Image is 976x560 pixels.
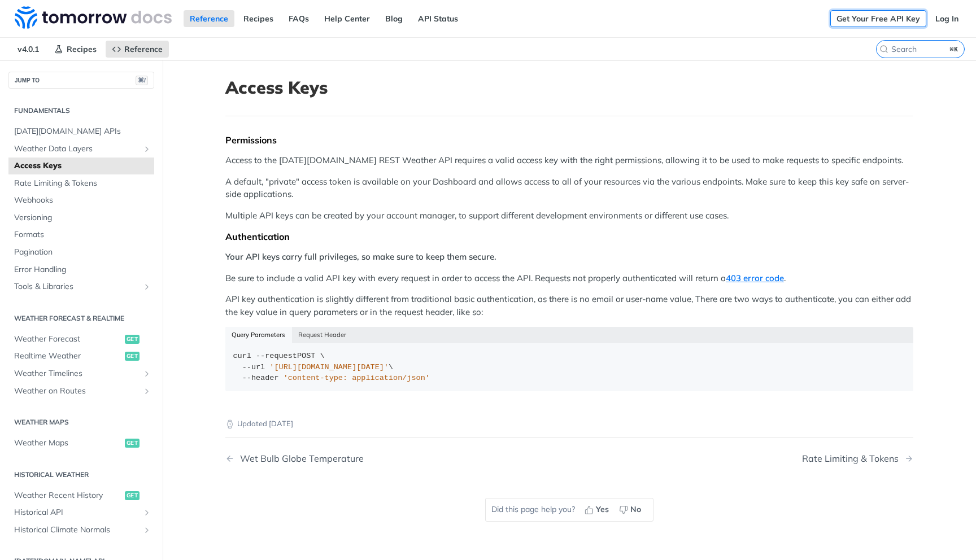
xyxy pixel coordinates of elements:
[14,195,151,206] span: Webhooks
[225,442,913,475] nav: Pagination Controls
[929,10,965,27] a: Log In
[8,348,154,365] a: Realtime Weatherget
[8,175,154,192] a: Rate Limiting & Tokens
[225,453,520,464] a: Previous Page: Wet Bulb Globe Temperature
[142,282,151,291] button: Show subpages for Tools & Libraries
[124,44,163,54] span: Reference
[125,335,140,344] span: get
[596,504,609,515] span: Yes
[8,158,154,174] a: Access Keys
[225,272,913,285] p: Be sure to include a valid API key with every request in order to access the API. Requests not pr...
[8,435,154,452] a: Weather Mapsget
[8,261,154,278] a: Error Handling
[8,331,154,348] a: Weather Forecastget
[125,491,140,500] span: get
[8,383,154,400] a: Weather on RoutesShow subpages for Weather on Routes
[412,10,464,27] a: API Status
[142,145,151,154] button: Show subpages for Weather Data Layers
[8,72,154,89] button: JUMP TO⌘/
[142,508,151,517] button: Show subpages for Historical API
[184,10,234,27] a: Reference
[8,192,154,209] a: Webhooks
[225,293,913,318] p: API key authentication is slightly different from traditional basic authentication, as there is n...
[142,526,151,535] button: Show subpages for Historical Climate Normals
[225,209,913,222] p: Multiple API keys can be created by your account manager, to support different development enviro...
[225,231,913,242] div: Authentication
[282,10,315,27] a: FAQs
[225,134,913,146] div: Permissions
[14,507,140,518] span: Historical API
[8,226,154,243] a: Formats
[8,417,154,427] h2: Weather Maps
[14,334,122,345] span: Weather Forecast
[630,504,641,515] span: No
[14,178,151,189] span: Rate Limiting & Tokens
[142,369,151,378] button: Show subpages for Weather Timelines
[947,43,961,55] kbd: ⌘K
[8,313,154,323] h2: Weather Forecast & realtime
[14,143,140,155] span: Weather Data Layers
[318,10,376,27] a: Help Center
[8,487,154,504] a: Weather Recent Historyget
[14,281,140,292] span: Tools & Libraries
[233,351,906,384] div: POST \ \
[830,10,926,27] a: Get Your Free API Key
[485,498,653,522] div: Did this page help you?
[8,365,154,382] a: Weather TimelinesShow subpages for Weather Timelines
[379,10,409,27] a: Blog
[233,352,251,360] span: curl
[8,278,154,295] a: Tools & LibrariesShow subpages for Tools & Libraries
[14,212,151,224] span: Versioning
[14,126,151,137] span: [DATE][DOMAIN_NAME] APIs
[11,41,45,58] span: v4.0.1
[8,209,154,226] a: Versioning
[581,501,615,518] button: Yes
[142,387,151,396] button: Show subpages for Weather on Routes
[256,352,297,360] span: --request
[14,351,122,362] span: Realtime Weather
[234,453,364,464] div: Wet Bulb Globe Temperature
[237,10,280,27] a: Recipes
[269,363,389,371] span: '[URL][DOMAIN_NAME][DATE]'
[802,453,904,464] div: Rate Limiting & Tokens
[879,45,888,54] svg: Search
[14,386,140,397] span: Weather on Routes
[225,418,913,430] p: Updated [DATE]
[292,327,353,343] button: Request Header
[225,77,913,98] h1: Access Keys
[15,6,172,29] img: Tomorrow.io Weather API Docs
[615,501,647,518] button: No
[14,368,140,379] span: Weather Timelines
[8,244,154,261] a: Pagination
[14,247,151,258] span: Pagination
[726,273,784,283] a: 403 error code
[14,264,151,275] span: Error Handling
[8,123,154,140] a: [DATE][DOMAIN_NAME] APIs
[125,439,140,448] span: get
[14,490,122,501] span: Weather Recent History
[125,352,140,361] span: get
[242,363,265,371] span: --url
[8,522,154,539] a: Historical Climate NormalsShow subpages for Historical Climate Normals
[14,160,151,172] span: Access Keys
[225,154,913,167] p: Access to the [DATE][DOMAIN_NAME] REST Weather API requires a valid access key with the right per...
[48,41,103,58] a: Recipes
[136,76,148,85] span: ⌘/
[8,141,154,158] a: Weather Data LayersShow subpages for Weather Data Layers
[14,229,151,240] span: Formats
[225,176,913,201] p: A default, "private" access token is available on your Dashboard and allows access to all of your...
[67,44,97,54] span: Recipes
[14,438,122,449] span: Weather Maps
[225,251,496,262] strong: Your API keys carry full privileges, so make sure to keep them secure.
[802,453,913,464] a: Next Page: Rate Limiting & Tokens
[242,374,279,382] span: --header
[14,524,140,536] span: Historical Climate Normals
[106,41,169,58] a: Reference
[8,504,154,521] a: Historical APIShow subpages for Historical API
[284,374,430,382] span: 'content-type: application/json'
[8,106,154,116] h2: Fundamentals
[8,470,154,480] h2: Historical Weather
